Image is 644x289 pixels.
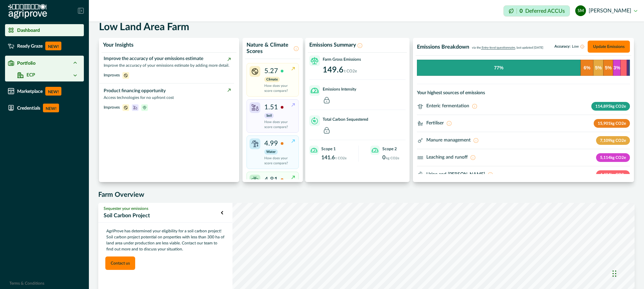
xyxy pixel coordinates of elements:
a: Ready GrazeNEW! [5,39,84,53]
p: Ready Graze [17,43,43,49]
button: steve le moenic[PERSON_NAME] [575,3,637,19]
p: Nature & Climate Scores [247,42,292,55]
p: Enteric fermentation [426,103,469,110]
p: Marketplace [17,89,43,94]
p: 0 [382,155,385,160]
span: climate [122,105,129,110]
p: Accuracy: [554,45,584,49]
span: biodiversity [141,105,148,110]
button: Update Emissions [588,41,630,53]
p: Your Insights [103,42,133,48]
p: ECP [24,72,35,79]
div: Drag [612,264,616,284]
span: Low [572,45,579,49]
p: 114,895 kg CO2e [591,102,630,111]
img: Logo [8,4,47,19]
p: How does your score compare? [264,120,290,130]
p: Total Carbon Sequestered [323,116,368,122]
p: 15,901 kg CO2e [594,119,630,128]
p: Credentials [17,105,40,111]
p: 4.81 [264,175,278,185]
p: t CO2e [344,68,357,74]
p: Urine and [PERSON_NAME] [426,171,485,178]
p: Soil Carbon Project [104,212,221,220]
p: Emissions Breakdown [417,44,469,50]
p: AgriProve has determined your eligibility for a soil carbon project! Soil carbon project potentia... [104,225,227,255]
p: 4,434 kg CO2e [596,170,630,179]
iframe: Chat Widget [610,257,644,289]
p: Emissions Summary [309,42,356,48]
span: soil [132,105,139,110]
p: 5.27 [264,66,278,76]
p: Deferred ACCUs [525,8,565,13]
svg: Emissions Breakdown [417,60,630,76]
p: 1.51 [264,102,278,112]
p: Water [264,149,278,155]
p: Your highest sources of emissions [417,90,630,97]
h5: Farm Overview [98,191,635,199]
p: Improve the accuracy of your emissions estimate [104,55,231,62]
p: NEW! [45,87,61,96]
p: via the , last updated [DATE] [472,46,543,50]
p: Improve the accuracy of your emissions estimate by adding more detail. [104,62,231,68]
a: Terms & Conditions [9,281,44,285]
p: Dashboard [17,27,40,33]
a: CredentialsNEW! [5,101,84,115]
p: 7,109 kg CO2e [596,136,630,145]
p: Farm Gross Emissions [323,56,361,62]
p: Manure management [426,137,471,144]
p: Climate [264,77,280,82]
p: Improves [104,72,120,78]
p: t CO2e [335,156,346,161]
p: Product financing opportunity [104,88,231,95]
p: Portfolio [17,60,36,66]
button: Contact us [105,256,135,270]
p: Scope 1 [321,146,336,152]
p: 0 [520,8,523,14]
p: Fertiliser [426,120,444,127]
p: 4.99 [264,138,278,149]
p: Emissions Intensity [323,86,356,92]
p: 5,114 kg CO2e [596,153,630,162]
p: Access technologies for no upfront cost [104,95,231,101]
p: Scope 2 [382,146,397,152]
svg: ; [417,154,424,161]
p: NEW! [45,42,61,50]
a: MarketplaceNEW! [5,84,84,98]
span: Entry-level questionnaire [481,46,515,50]
h5: Low Land Area Farm [99,21,189,33]
p: How does your score compare? [264,156,290,166]
p: kg CO2e [386,156,399,161]
p: Improves [104,104,120,110]
a: Dashboard [5,24,84,36]
p: NEW! [43,104,59,112]
p: How does your score compare? [264,83,290,94]
span: climate [122,72,129,78]
p: Leaching and runoff [426,154,468,161]
p: Soil [264,113,274,118]
p: 141.6 [321,155,335,160]
p: Sequester your emissions [104,206,221,212]
p: 149.6 [323,66,343,74]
